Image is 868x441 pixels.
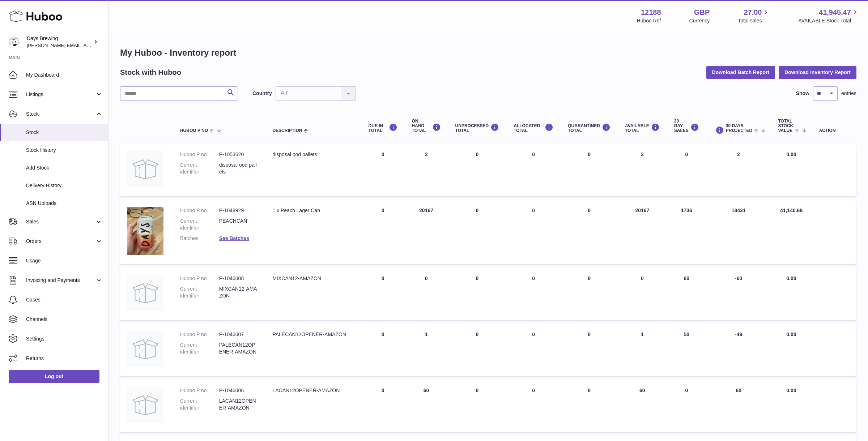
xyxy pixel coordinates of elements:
[369,123,397,133] div: DUE IN TOTAL
[272,151,354,158] div: disposal ood pallets
[706,200,771,264] td: 18431
[26,257,103,264] span: Usage
[405,324,448,376] td: 1
[738,8,770,24] a: 27.00 Total sales
[588,151,591,157] span: 0
[706,324,771,376] td: -49
[361,380,405,432] td: 0
[26,111,95,117] span: Stock
[706,144,771,196] td: 2
[706,66,775,79] button: Download Batch Report
[26,91,95,98] span: Listings
[448,380,507,432] td: 0
[180,398,219,411] dt: Current identifier
[448,324,507,376] td: 0
[412,119,441,133] div: ON HAND Total
[667,200,706,264] td: 1736
[625,123,660,133] div: AVAILABLE Total
[786,331,796,337] span: 0.00
[219,151,258,158] dd: P-1053620
[618,268,667,320] td: 0
[219,398,258,411] dd: LACAN12OPENER-AMAZON
[405,144,448,196] td: 2
[588,388,591,393] span: 0
[618,144,667,196] td: 2
[26,147,103,154] span: Stock History
[618,324,667,376] td: 1
[219,331,258,338] dd: P-1046007
[506,380,561,432] td: 0
[667,380,706,432] td: 0
[726,124,752,133] span: 30 DAYS PROJECTED
[618,380,667,432] td: 60
[448,144,507,196] td: 0
[120,47,856,59] h1: My Huboo - Inventory report
[667,324,706,376] td: 50
[180,286,219,299] dt: Current identifier
[219,218,258,231] dd: PEACHCAN
[744,8,762,17] span: 27.00
[689,17,710,24] div: Currency
[588,331,591,337] span: 0
[448,200,507,264] td: 0
[272,331,354,338] div: PALECAN12OPENER-AMAZON
[706,380,771,432] td: 60
[26,355,103,362] span: Returns
[127,387,163,423] img: product image
[219,235,249,241] a: See Batches
[219,275,258,282] dd: P-1046008
[26,277,95,284] span: Invoicing and Payments
[252,90,272,97] label: Country
[778,119,793,133] span: Total stock value
[26,164,103,171] span: Add Stock
[219,286,258,299] dd: MIXCAN12-AMAZON
[819,8,851,17] span: 41,945.47
[26,335,103,342] span: Settings
[180,151,219,158] dt: Huboo P no
[127,151,163,187] img: product image
[9,370,99,383] a: Log out
[27,35,92,49] div: Days Brewing
[588,275,591,281] span: 0
[180,387,219,394] dt: Huboo P no
[588,207,591,213] span: 0
[26,238,95,245] span: Orders
[219,162,258,175] dd: disposal ood pallets
[506,200,561,264] td: 0
[637,17,661,24] div: Huboo Ref
[26,182,103,189] span: Delivery History
[506,144,561,196] td: 0
[361,324,405,376] td: 0
[180,235,219,242] dt: Batches
[568,123,610,133] div: QUARANTINED Total
[618,200,667,264] td: 20167
[272,128,302,133] span: Description
[361,268,405,320] td: 0
[361,200,405,264] td: 0
[798,17,859,24] span: AVAILABLE Stock Total
[405,268,448,320] td: 0
[779,66,856,79] button: Download Inventory Report
[798,8,859,24] a: 41,945.47 AVAILABLE Stock Total
[405,380,448,432] td: 60
[694,8,710,17] strong: GBP
[9,37,20,47] img: greg@daysbrewing.com
[180,162,219,175] dt: Current identifier
[180,331,219,338] dt: Huboo P no
[26,129,103,136] span: Stock
[405,200,448,264] td: 20167
[272,275,354,282] div: MIXCAN12-AMAZON
[272,207,354,214] div: 1 x Peach Lager Can
[26,296,103,303] span: Cases
[219,207,258,214] dd: P-1048929
[180,342,219,355] dt: Current identifier
[506,324,561,376] td: 0
[180,207,219,214] dt: Huboo P no
[506,268,561,320] td: 0
[180,128,208,133] span: Huboo P no
[841,90,856,97] span: entries
[786,275,796,281] span: 0.00
[786,388,796,393] span: 0.00
[120,68,181,77] h2: Stock with Huboo
[667,268,706,320] td: 60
